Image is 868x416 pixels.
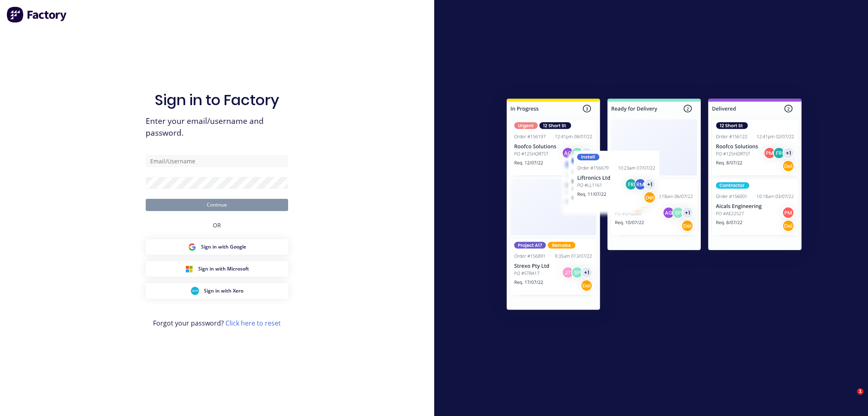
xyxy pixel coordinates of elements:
button: Xero Sign inSign in with Xero [146,283,288,299]
div: OR [213,211,221,239]
span: Sign in with Google [201,243,246,251]
input: Email/Username [146,155,288,167]
span: Forgot your password? [153,318,281,328]
img: Sign in [489,82,820,329]
h1: Sign in to Factory [155,91,279,109]
button: Microsoft Sign inSign in with Microsoft [146,261,288,277]
img: Xero Sign in [191,287,199,295]
iframe: Intercom live chat [840,388,860,408]
img: Google Sign in [188,243,196,251]
button: Google Sign inSign in with Google [146,239,288,255]
span: 1 [857,388,864,395]
button: Continue [146,199,288,211]
span: Sign in with Xero [204,287,243,295]
a: Click here to reset [225,319,281,328]
img: Factory [7,7,68,23]
span: Sign in with Microsoft [198,265,249,273]
span: Enter your email/username and password. [146,115,288,139]
img: Microsoft Sign in [185,265,193,273]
